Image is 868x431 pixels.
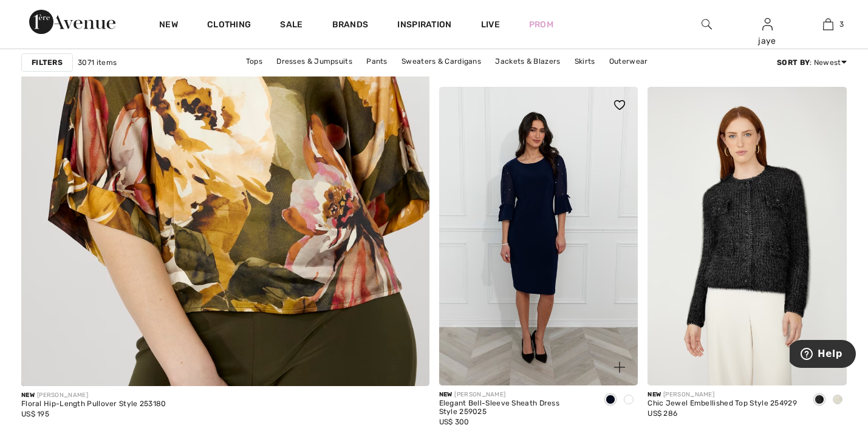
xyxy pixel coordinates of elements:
[737,35,797,47] div: jaye
[702,17,712,32] img: search the website
[569,53,601,69] a: Skirts
[21,392,35,399] span: New
[21,400,166,409] div: Floral Hip-Length Pullover Style 253180
[648,391,661,398] span: New
[397,19,451,32] span: Inspiration
[78,57,117,68] span: 3071 items
[240,53,268,69] a: Tops
[439,87,638,385] img: Elegant Bell-Sleeve Sheath Dress Style 259025. Midnight
[360,53,394,69] a: Pants
[790,340,856,370] iframe: Opens a widget where you can find more information
[439,391,453,398] span: New
[439,399,592,416] div: Elegant Bell-Sleeve Sheath Dress Style 259025
[481,18,500,31] a: Live
[777,57,847,68] div: : Newest
[620,390,638,410] div: Imperial Blue
[777,58,810,67] strong: Sort By
[529,18,553,31] a: Prom
[829,390,847,410] div: Ivory/gold
[762,18,773,30] a: Sign In
[823,17,833,32] img: My Bag
[21,391,166,400] div: [PERSON_NAME]
[489,53,566,69] a: Jackets & Blazers
[810,390,829,410] div: Black
[648,409,677,418] span: US$ 286
[395,53,487,69] a: Sweaters & Cardigans
[614,362,625,373] img: plus_v2.svg
[648,399,797,408] div: Chic Jewel Embellished Top Style 254929
[762,17,773,32] img: My Info
[439,418,470,426] span: US$ 300
[601,390,620,410] div: Midnight
[280,19,302,32] a: Sale
[32,57,63,68] strong: Filters
[21,410,49,418] span: US$ 195
[839,19,844,30] span: 3
[159,19,178,32] a: New
[798,17,858,32] a: 3
[648,390,797,399] div: [PERSON_NAME]
[614,100,625,110] img: heart_black_full.svg
[439,390,592,399] div: [PERSON_NAME]
[207,19,251,32] a: Clothing
[648,87,847,385] img: Chic Jewel Embellished Top Style 254929. Black
[332,19,369,32] a: Brands
[270,53,358,69] a: Dresses & Jumpsuits
[603,53,654,69] a: Outerwear
[29,10,115,34] img: 1ère Avenue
